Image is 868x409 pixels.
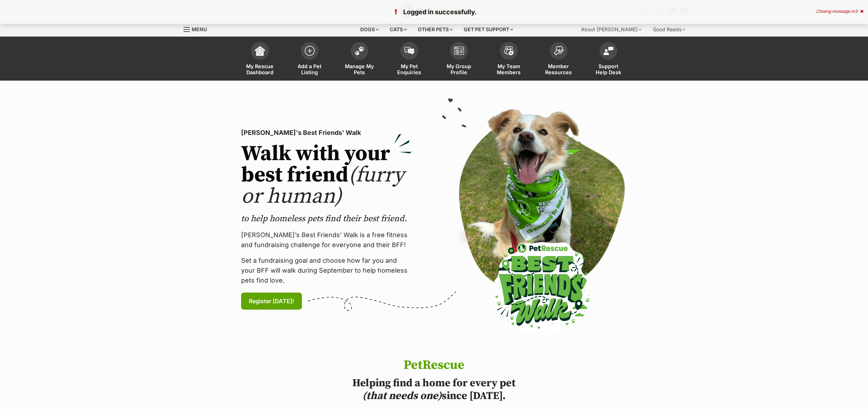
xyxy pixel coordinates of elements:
img: pet-enquiries-icon-7e3ad2cf08bfb03b45e93fb7055b45f3efa6380592205ae92323e6603595dc1f.svg [404,47,414,55]
span: (furry or human) [241,162,404,210]
div: Other pets [413,22,458,37]
span: Member Resources [543,63,575,75]
a: Member Resources [534,38,584,81]
a: Menu [183,22,212,35]
a: My Pet Enquiries [384,38,434,81]
p: to help homeless pets find their best friend. [241,213,412,224]
img: team-members-icon-5396bd8760b3fe7c0b43da4ab00e1e3bb1a5d9ba89233759b79545d2d3fc5d0d.svg [504,46,514,55]
div: Dogs [355,22,384,37]
img: member-resources-icon-8e73f808a243e03378d46382f2149f9095a855e16c252ad45f914b54edf8863c.svg [554,46,564,55]
a: Register [DATE]! [241,293,302,310]
a: Support Help Desk [584,38,633,81]
span: My Group Profile [443,63,475,75]
a: My Team Members [484,38,534,81]
div: About [PERSON_NAME] [576,22,646,37]
img: manage-my-pets-icon-02211641906a0b7f246fdf0571729dbe1e7629f14944591b6c1af311fb30b64b.svg [355,46,364,55]
img: help-desk-icon-fdf02630f3aa405de69fd3d07c3f3aa587a6932b1a1747fa1d2bba05be0121f9.svg [603,47,613,55]
p: Set a fundraising goal and choose how far you and your BFF will walk during September to help hom... [241,256,412,285]
span: Add a Pet Listing [294,63,326,75]
h2: Walk with your best friend [241,143,412,207]
span: Register [DATE]! [249,297,294,305]
img: dashboard-icon-eb2f2d2d3e046f16d808141f083e7271f6b2e854fb5c12c21221c1fb7104beca.svg [255,46,265,56]
p: [PERSON_NAME]’s Best Friends' Walk is a free fitness and fundraising challenge for everyone and t... [241,230,412,250]
span: My Rescue Dashboard [244,63,276,75]
i: (that needs one) [362,389,442,403]
span: My Team Members [493,63,525,75]
div: Good Reads [648,22,690,37]
span: Support Help Desk [592,63,624,75]
span: Menu [192,26,207,32]
div: Get pet support [459,22,518,37]
h1: PetRescue [325,358,544,372]
h2: Helping find a home for every pet since [DATE]. [325,377,544,402]
span: My Pet Enquiries [393,63,425,75]
a: Manage My Pets [335,38,384,81]
span: Manage My Pets [344,63,376,75]
img: add-pet-listing-icon-0afa8454b4691262ce3f59096e99ab1cd57d4a30225e0717b998d2c9b9846f56.svg [305,46,315,56]
p: [PERSON_NAME]'s Best Friends' Walk [241,128,412,138]
img: group-profile-icon-3fa3cf56718a62981997c0bc7e787c4b2cf8bcc04b72c1350f741eb67cf2f40e.svg [454,47,464,55]
div: Cats [385,22,412,37]
a: My Rescue Dashboard [235,38,285,81]
a: Add a Pet Listing [285,38,335,81]
a: My Group Profile [434,38,484,81]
